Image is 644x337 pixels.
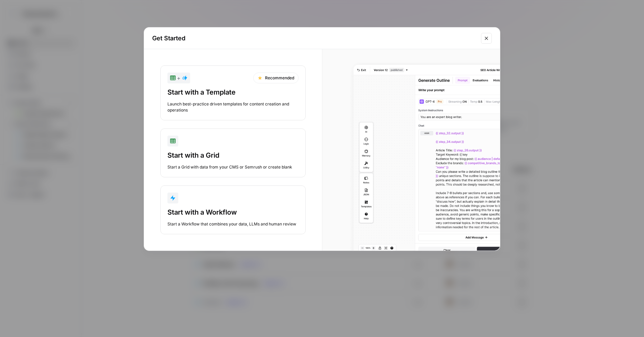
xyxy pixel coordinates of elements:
[160,185,306,234] button: Start with a WorkflowStart a Workflow that combines your data, LLMs and human review
[167,221,299,227] div: Start a Workflow that combines your data, LLMs and human review
[160,65,306,120] button: +RecommendedStart with a TemplateLaunch best-practice driven templates for content creation and o...
[253,73,299,83] div: Recommended
[170,74,187,82] div: +
[167,101,299,113] div: Launch best-practice driven templates for content creation and operations
[167,164,299,170] div: Start a Grid with data from your CMS or Semrush or create blank
[160,128,306,177] button: Start with a GridStart a Grid with data from your CMS or Semrush or create blank
[152,34,477,43] h2: Get Started
[167,207,299,217] div: Start with a Workflow
[167,151,299,160] div: Start with a Grid
[167,87,299,97] div: Start with a Template
[481,33,492,44] button: Close modal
